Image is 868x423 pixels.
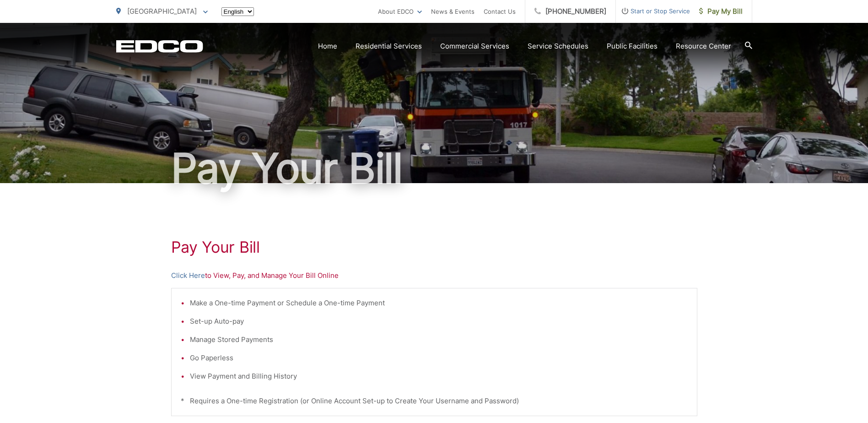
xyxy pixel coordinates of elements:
[356,41,422,52] a: Residential Services
[171,270,205,281] a: Click Here
[190,371,688,382] li: View Payment and Billing History
[699,6,743,17] span: Pay My Bill
[171,238,697,256] h1: Pay Your Bill
[528,41,588,52] a: Service Schedules
[171,270,697,281] p: to View, Pay, and Manage Your Bill Online
[440,41,509,52] a: Commercial Services
[190,316,688,327] li: Set-up Auto-pay
[378,6,422,17] a: About EDCO
[190,334,688,345] li: Manage Stored Payments
[676,41,731,52] a: Resource Center
[484,6,516,17] a: Contact Us
[431,6,474,17] a: News & Events
[181,396,688,407] p: * Requires a One-time Registration (or Online Account Set-up to Create Your Username and Password)
[127,7,197,16] span: [GEOGRAPHIC_DATA]
[190,352,688,363] li: Go Paperless
[116,146,752,191] h1: Pay Your Bill
[318,41,337,52] a: Home
[607,41,658,52] a: Public Facilities
[221,7,254,16] select: Select a language
[190,298,688,309] li: Make a One-time Payment or Schedule a One-time Payment
[116,40,203,53] a: EDCD logo. Return to the homepage.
